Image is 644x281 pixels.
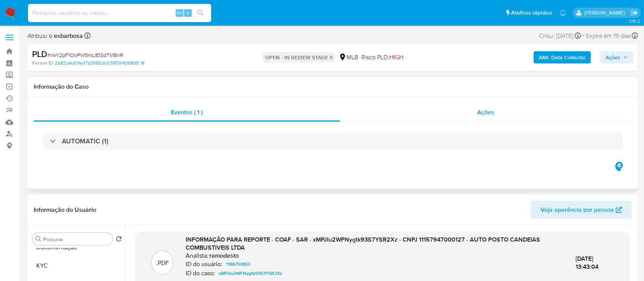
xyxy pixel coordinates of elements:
[28,8,211,18] input: Pesquise usuários ou casos...
[584,9,628,16] p: alessandra.barbosa@mercadopago.com
[534,51,591,63] button: AML Data Collector
[219,269,282,278] span: xMPJIu2WFNygtk93S7YSR2Xz
[539,31,581,41] div: Criou: [DATE]
[586,32,631,40] span: Expira em 19 dias
[477,108,495,117] span: Ações
[186,235,540,252] span: INFORMAÇÃO PARA REPORTE - COAF - SAR - xMPJIu2WFNygtk93S7YSR2Xz - CNPJ 11157947000127 - AUTO POST...
[187,9,189,16] span: s
[209,252,239,260] h6: ramodesto
[339,53,358,62] div: MLB
[47,51,123,59] span: # nkY2pF1OoPW5mLIEtSdTM8nR
[539,51,586,63] b: AML Data Collector
[389,53,403,62] span: HIGH
[511,9,552,17] span: Atalhos rápidos
[32,48,47,60] b: PLD
[216,269,285,278] a: xMPJIu2WFNygtk93S7YSR2Xz
[193,8,208,18] button: search-icon
[576,254,599,271] span: [DATE] 13:43:04
[52,31,83,40] b: esbarbosa
[43,236,110,243] input: Procurar
[34,206,96,214] h1: Informação do Usuário
[28,32,83,40] span: Atribuiu o
[223,260,253,269] a: 1186751853
[262,52,336,63] p: OPEN - IN REVIEW STAGE II
[226,260,250,269] span: 1186751853
[156,259,169,267] p: .PDF
[605,51,620,63] span: Ações
[171,108,203,117] span: Eventos ( 1 )
[55,60,144,67] a: 2b82ceb61fed7b3985dc039594b98bf0
[560,10,566,16] a: Notificações
[630,9,638,17] a: Sair
[186,252,209,260] p: Analista:
[186,260,222,268] p: ID do usuário:
[62,137,108,145] h3: AUTOMATIC (1)
[176,9,183,16] span: Alt
[361,53,403,62] span: Risco PLD:
[32,60,53,67] b: Person ID
[116,236,122,244] button: Retornar ao pedido padrão
[36,236,42,242] button: Procurar
[29,257,125,275] button: KYC
[531,201,632,219] button: Veja aparência por pessoa
[34,83,632,91] h1: Informação do Caso
[540,201,614,219] span: Veja aparência por pessoa
[43,132,623,150] div: AUTOMATIC (1)
[600,51,633,63] button: Ações
[583,31,584,41] span: -
[186,270,215,277] p: ID do caso:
